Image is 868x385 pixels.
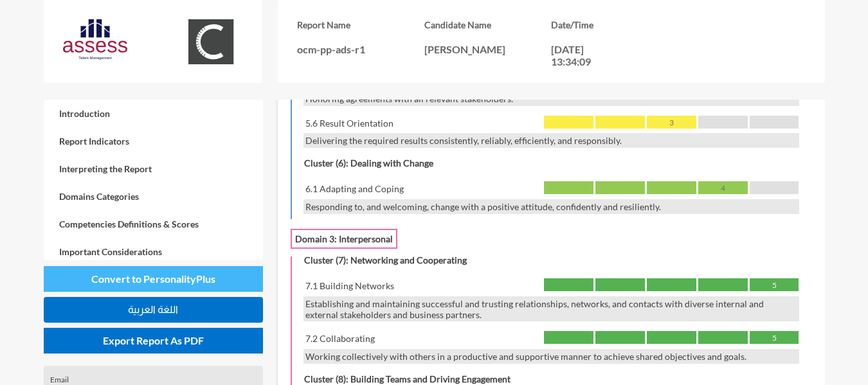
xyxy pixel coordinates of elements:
[44,297,264,323] button: اللغة العربية
[303,116,539,130] div: 5.6 Result Orientation
[44,183,264,210] a: Domains Categories
[303,349,799,364] div: Working collectively with others in a productive and supportive manner to achieve shared objectiv...
[44,210,264,238] a: Competencies Definitions & Scores
[44,328,264,354] button: Export Report As PDF
[750,278,799,291] div: 5
[698,181,748,194] div: 4
[44,100,264,127] a: Introduction
[424,43,552,55] p: [PERSON_NAME]
[297,43,424,55] p: ocm-pp-ads-r1
[424,19,552,30] h3: Candidate Name
[551,19,678,30] h3: Date/Time
[179,19,243,64] img: OCM.svg
[303,133,799,148] div: Delivering the required results consistently, reliably, efficiently, and responsibly.
[291,229,397,249] h3: Domain 3: Interpersonal
[303,278,539,293] div: 7.1 Building Networks
[103,334,204,346] span: Export Report As PDF
[303,181,539,196] div: 6.1 Adapting and Coping
[303,331,539,346] div: 7.2 Collaborating
[301,154,437,172] h4: Cluster (6): Dealing with Change
[44,127,264,155] a: Report Indicators
[551,43,609,67] p: [DATE] 13:34:09
[91,273,215,285] span: Convert to PersonalityPlus
[297,19,424,30] h3: Report Name
[303,199,799,214] div: Responding to, and welcoming, change with a positive attitude, confidently and resiliently.
[647,116,696,129] div: 3
[301,251,470,269] h4: Cluster (7): Networking and Cooperating
[128,304,178,315] span: اللغة العربية
[44,155,264,183] a: Interpreting the Report
[750,331,799,344] div: 5
[303,296,799,322] div: Establishing and maintaining successful and trusting relationships, networks, and contacts with d...
[44,266,264,292] button: Convert to PersonalityPlus
[63,19,127,60] img: AssessLogoo.svg
[44,238,264,265] a: Important Considerations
